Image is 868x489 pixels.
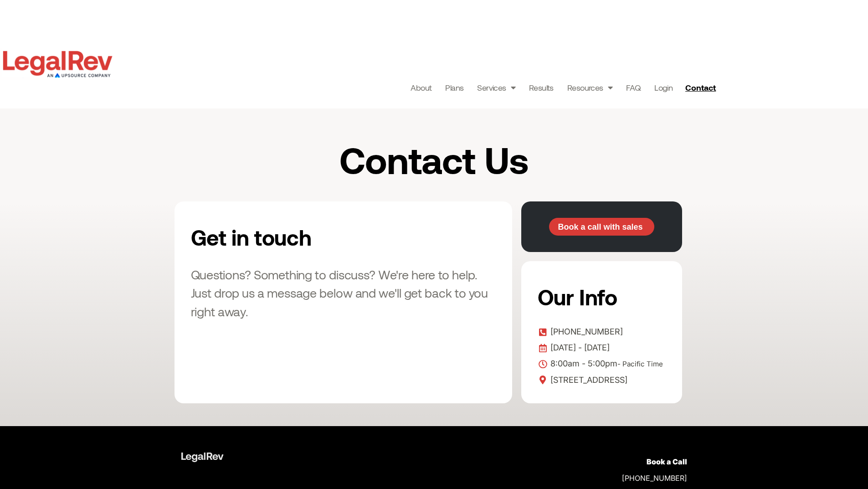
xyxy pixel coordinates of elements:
span: [PHONE_NUMBER] [548,325,623,339]
h3: Questions? Something to discuss? We're here to help. Just drop us a message below and we'll get b... [191,265,496,321]
span: Contact [685,83,716,92]
a: Resources [567,81,612,94]
span: - Pacific Time [617,360,663,368]
a: Services [477,81,515,94]
a: Contact [682,80,722,95]
a: Book a call with sales [549,218,654,236]
h1: Contact Us [252,140,616,179]
span: [DATE] - [DATE] [548,341,610,355]
a: FAQ [626,81,641,94]
a: Plans [445,81,463,94]
h2: Our Info [538,278,663,316]
a: Login [654,81,673,94]
a: Book a Call [647,457,687,466]
h2: Get in touch [191,218,404,256]
a: Results [529,81,554,94]
span: 8:00am - 5:00pm [548,357,663,371]
nav: Menu [411,81,673,94]
span: [STREET_ADDRESS] [548,373,627,387]
a: About [411,81,431,94]
span: Book a call with sales [558,223,642,231]
a: [PHONE_NUMBER] [538,325,666,339]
